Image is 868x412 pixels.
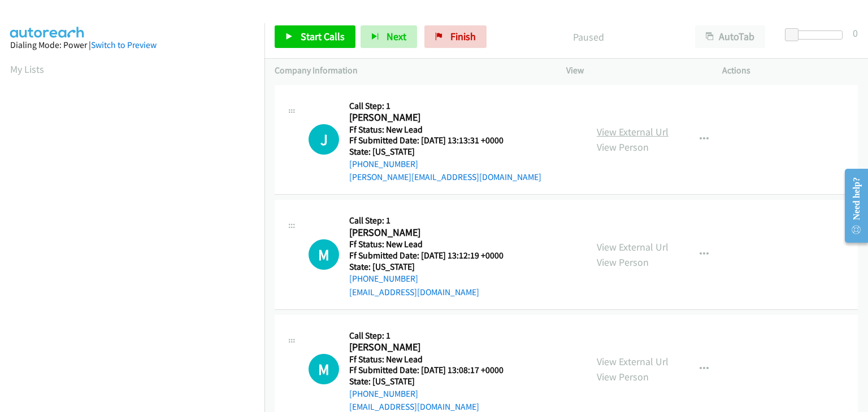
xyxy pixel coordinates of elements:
[10,63,44,76] a: My Lists
[566,64,702,77] p: View
[349,287,479,297] a: [EMAIL_ADDRESS][DOMAIN_NAME]
[349,250,518,261] h5: Ff Submitted Date: [DATE] 13:12:19 +0000
[309,239,339,270] h1: M
[597,240,669,253] a: View External Url
[309,124,339,155] h1: J
[275,64,546,77] p: Company Information
[349,401,479,412] a: [EMAIL_ADDRESS][DOMAIN_NAME]
[597,256,649,269] a: View Person
[349,354,518,365] h5: Ff Status: New Lead
[791,30,843,40] div: Delay between calls (in seconds)
[349,159,418,169] a: [PHONE_NUMBER]
[309,354,339,384] div: The call is yet to be attempted
[349,111,518,124] h2: [PERSON_NAME]
[853,25,858,41] div: 0
[91,40,157,50] a: Switch to Preview
[387,30,406,43] span: Next
[301,30,345,43] span: Start Calls
[695,25,765,48] button: AutoTab
[349,261,518,273] h5: State: [US_STATE]
[349,215,518,226] h5: Call Step: 1
[349,124,541,135] h5: Ff Status: New Lead
[349,100,541,112] h5: Call Step: 1
[361,25,417,48] button: Next
[836,161,868,251] iframe: Resource Center
[309,354,339,384] h1: M
[349,330,518,341] h5: Call Step: 1
[597,141,649,154] a: View Person
[349,239,518,250] h5: Ff Status: New Lead
[349,376,518,387] h5: State: [US_STATE]
[10,38,254,52] div: Dialing Mode: Power |
[349,226,518,239] h2: [PERSON_NAME]
[450,30,476,43] span: Finish
[349,135,541,146] h5: Ff Submitted Date: [DATE] 13:13:31 +0000
[597,125,669,138] a: View External Url
[722,64,858,77] p: Actions
[349,365,518,376] h5: Ff Submitted Date: [DATE] 13:08:17 +0000
[424,25,487,48] a: Finish
[349,388,418,399] a: [PHONE_NUMBER]
[349,172,541,182] a: [PERSON_NAME][EMAIL_ADDRESS][DOMAIN_NAME]
[597,370,649,383] a: View Person
[309,124,339,155] div: The call is yet to be attempted
[275,25,355,48] a: Start Calls
[349,341,518,354] h2: [PERSON_NAME]
[597,355,669,368] a: View External Url
[309,239,339,270] div: The call is yet to be attempted
[349,146,541,157] h5: State: [US_STATE]
[349,273,418,284] a: [PHONE_NUMBER]
[502,29,675,45] p: Paused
